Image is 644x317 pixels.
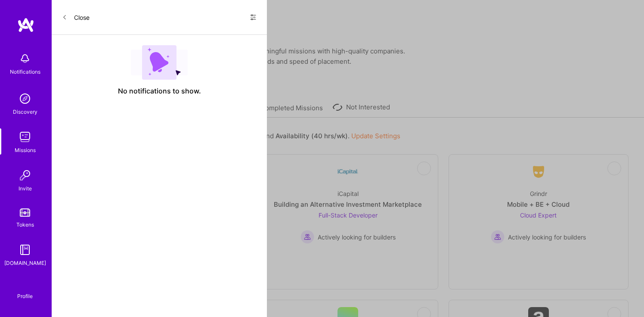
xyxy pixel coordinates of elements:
img: logo [17,17,34,33]
img: empty [131,45,188,80]
img: discovery [16,90,34,107]
div: Notifications [10,67,40,76]
img: teamwork [16,128,34,146]
a: Profile [14,283,36,300]
button: Close [62,10,90,24]
div: [DOMAIN_NAME] [4,258,46,267]
div: Invite [19,184,32,193]
div: Profile [17,292,33,300]
div: Discovery [13,107,37,116]
img: Invite [16,167,34,184]
img: tokens [20,208,30,217]
div: Missions [15,146,36,155]
span: No notifications to show. [118,87,201,96]
img: bell [16,50,34,67]
img: guide book [16,241,34,258]
div: Tokens [16,220,34,229]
